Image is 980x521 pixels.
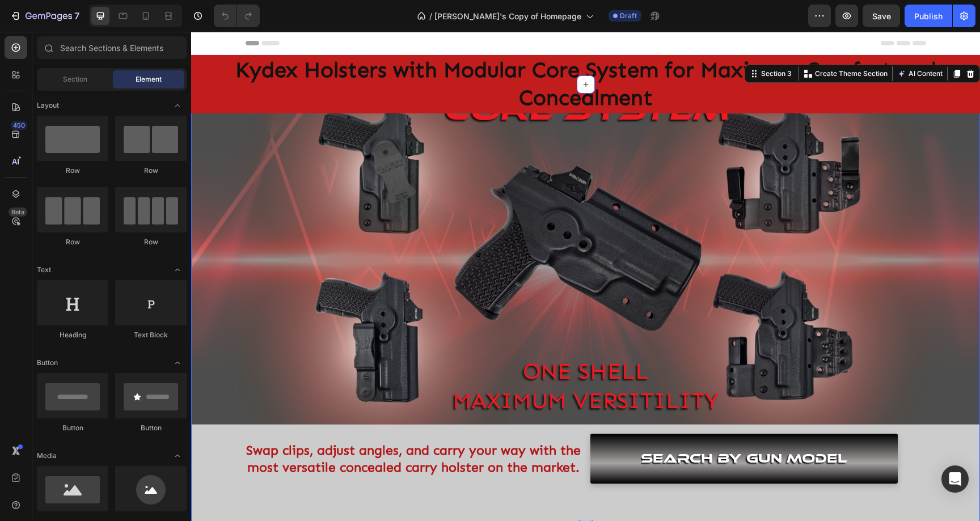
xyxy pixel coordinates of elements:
p: SEARCH BY Gun MODEL [450,416,656,438]
div: Button [37,423,108,433]
button: 7 [5,5,85,27]
div: Section 3 [568,37,603,47]
div: Beta [9,207,27,217]
span: Button [37,358,58,368]
span: Core system [252,61,537,95]
span: Layout [37,100,59,111]
span: Toggle open [168,261,187,279]
div: Open Intercom Messenger [941,465,969,493]
button: Publish [905,5,952,27]
span: / [429,10,432,22]
div: Button [115,423,187,433]
span: Text [37,265,51,275]
a: SEARCH BY Gun MODEL [399,402,707,452]
div: Row [37,166,108,176]
div: 450 [11,121,27,130]
button: AI Content [704,35,754,49]
iframe: Design area [191,32,980,521]
button: Save [863,5,900,27]
span: Toggle open [168,354,187,372]
p: MAXIMUM VERSITILITY [65,354,725,384]
input: Search Sections & Elements [37,36,187,59]
div: Publish [914,10,943,22]
span: Save [872,11,891,21]
div: Row [115,166,187,176]
span: Element [136,74,162,84]
div: Undo/Redo [214,5,260,27]
div: Text Block [115,330,187,340]
div: Heading [37,330,108,340]
p: ONE SHELL [65,325,725,354]
span: Media [37,451,57,461]
span: Section [63,74,87,84]
div: Row [115,237,187,247]
span: [PERSON_NAME]'s Copy of Homepage [434,10,581,22]
span: Draft [620,11,637,21]
span: Toggle open [168,447,187,465]
span: Toggle open [168,96,187,115]
p: Create Theme Section [624,37,696,47]
p: 7 [74,9,79,23]
p: Swap clips, adjust angles, and carry your way with the most versatile concealed carry holster on ... [54,410,390,444]
div: Row [37,237,108,247]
